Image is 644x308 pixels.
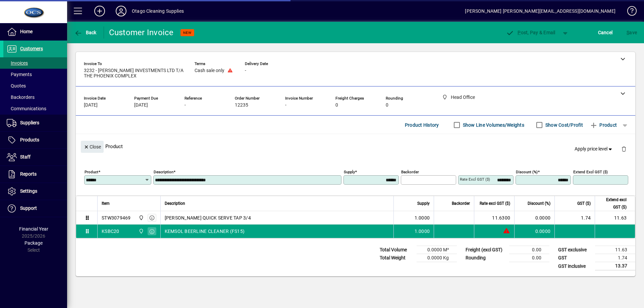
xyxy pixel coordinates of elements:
span: 12235 [235,103,248,108]
td: 1.74 [595,254,635,262]
button: Apply price level [572,143,616,155]
td: Freight (excl GST) [462,246,509,254]
td: Total Volume [376,246,417,254]
span: S [627,30,629,35]
span: [PERSON_NAME] QUICK SERVE TAP 3/4 [165,214,251,221]
mat-label: Rate excl GST ($) [460,177,490,182]
label: Show Line Volumes/Weights [462,122,524,128]
button: Add [89,5,110,17]
span: Product [590,120,617,130]
span: Product History [405,120,439,130]
td: GST exclusive [555,246,595,254]
app-page-header-button: Delete [616,146,632,152]
a: Suppliers [3,115,67,131]
div: Otago Cleaning Supplies [132,6,184,16]
a: Knowledge Base [622,1,636,23]
span: Home [20,29,33,34]
span: Cash sale only [195,68,224,73]
mat-label: Extend excl GST ($) [573,170,608,174]
span: Customers [20,46,43,51]
td: Total Weight [376,254,417,262]
span: Description [165,200,185,207]
td: 11.63 [595,211,635,225]
span: Close [84,141,101,152]
a: Invoices [3,57,67,69]
span: Settings [20,188,37,194]
button: Back [72,26,98,39]
mat-label: Backorder [401,170,419,174]
span: Package [24,240,43,246]
span: Products [20,137,39,142]
span: Head Office [137,228,145,235]
button: Profile [110,5,132,17]
span: - [285,103,286,108]
a: Home [3,23,67,40]
span: Head Office [137,214,145,222]
td: GST [555,254,595,262]
span: - [245,68,246,73]
a: Backorders [3,91,67,103]
button: Post, Pay & Email [503,26,559,39]
a: Payments [3,69,67,80]
span: Supply [417,200,430,207]
span: Financial Year [19,226,48,232]
mat-label: Description [154,170,173,174]
button: Save [625,26,639,39]
td: Rounding [462,254,509,262]
span: ave [627,27,637,38]
span: 0 [386,103,388,108]
a: Reports [3,166,67,183]
a: Communications [3,103,67,114]
td: 0.0000 M³ [417,246,457,254]
a: Staff [3,149,67,166]
td: 0.0000 [514,225,554,238]
span: GST ($) [577,200,591,207]
span: Quotes [7,83,26,88]
div: STW3079469 [102,214,131,221]
span: Invoices [7,60,28,66]
label: Show Cost/Profit [544,122,583,128]
span: Reports [20,171,37,177]
span: Backorder [452,200,470,207]
span: Communications [7,106,46,111]
span: KEMSOL BEERLINE CLEANER (FS15) [165,228,245,235]
span: Backorders [7,95,35,100]
td: 0.00 [509,254,549,262]
span: - [184,103,186,108]
a: Products [3,132,67,148]
a: Quotes [3,80,67,91]
span: [DATE] [134,103,148,108]
span: ost, Pay & Email [506,30,555,35]
span: Apply price level [575,145,613,152]
button: Product History [402,119,442,131]
span: P [518,30,521,35]
mat-label: Discount (%) [516,170,538,174]
a: Support [3,200,67,217]
span: Payments [7,72,32,77]
a: Settings [3,183,67,200]
mat-label: Supply [344,170,355,174]
span: Extend excl GST ($) [599,196,627,211]
div: [PERSON_NAME] [PERSON_NAME][EMAIL_ADDRESS][DOMAIN_NAME] [465,6,615,16]
div: Customer Invoice [109,27,174,38]
span: Support [20,205,37,211]
button: Product [586,119,620,131]
td: 0.0000 [514,211,554,225]
span: 3232 - [PERSON_NAME] INVESTMENTS LTD T/A THE PHOENIX COMPLEX [84,68,184,79]
span: NEW [183,30,192,35]
mat-label: Product [85,170,98,174]
span: Back [74,30,97,35]
div: 11.6300 [478,214,510,221]
span: [DATE] [84,103,98,108]
td: 0.0000 Kg [417,254,457,262]
div: KSBC20 [102,228,119,235]
span: 0 [335,103,338,108]
button: Delete [616,141,632,157]
span: Discount (%) [528,200,550,207]
span: Item [102,200,110,207]
td: GST inclusive [555,262,595,270]
div: Product [76,134,635,159]
span: 1.0000 [415,214,430,221]
td: 1.74 [554,211,595,225]
span: Staff [20,154,31,160]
